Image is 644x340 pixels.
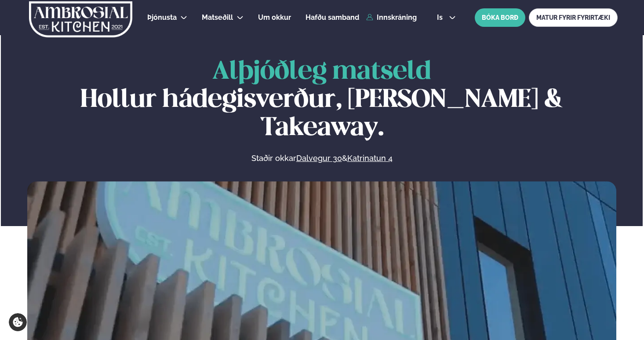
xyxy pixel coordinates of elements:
[202,12,233,23] a: Matseðill
[306,12,359,23] a: Hafðu samband
[437,14,445,21] span: is
[147,13,177,22] span: Þjónusta
[156,153,488,164] p: Staðir okkar &
[529,8,618,27] a: MATUR FYRIR FYRIRTÆKI
[475,8,525,27] button: BÓKA BORÐ
[9,313,27,331] a: Cookie settings
[258,12,291,23] a: Um okkur
[347,153,393,164] a: Katrinatun 4
[258,13,291,22] span: Um okkur
[430,14,463,21] button: is
[28,1,133,37] img: logo
[27,58,616,143] h1: Hollur hádegisverður, [PERSON_NAME] & Takeaway.
[296,153,342,164] a: Dalvegur 30
[212,60,431,84] span: Alþjóðleg matseld
[306,13,359,22] span: Hafðu samband
[366,14,417,22] a: Innskráning
[147,12,177,23] a: Þjónusta
[202,13,233,22] span: Matseðill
